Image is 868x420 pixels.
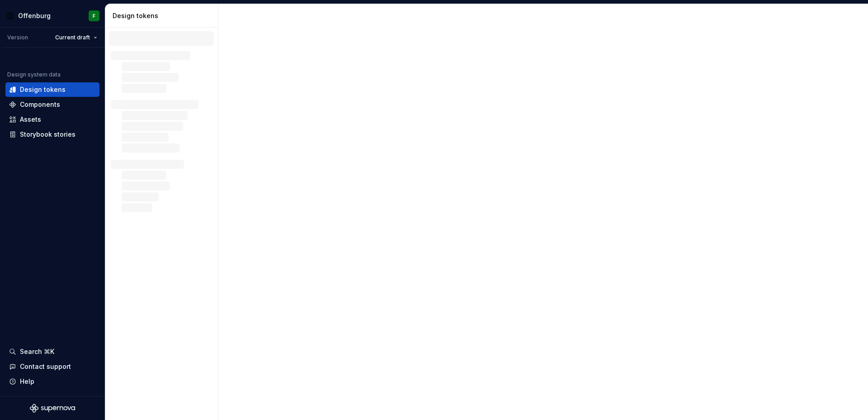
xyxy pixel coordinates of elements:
div: Storybook stories [20,130,75,139]
div: Design tokens [20,85,66,94]
svg: Supernova Logo [30,404,75,413]
div: Search ⌘K [20,347,54,356]
a: Design tokens [5,82,99,97]
button: Current draft [51,31,101,44]
div: Version [7,34,28,41]
div: Help [20,377,34,386]
div: Design system data [7,71,61,78]
button: OffenburgF [2,6,103,25]
div: Components [20,100,60,109]
div: F [93,12,95,19]
button: Search ⌘K [5,344,99,359]
button: Help [5,374,99,389]
div: Assets [20,115,41,124]
div: Offenburg [18,11,51,20]
div: Contact support [20,362,71,371]
button: Contact support [5,359,99,374]
a: Storybook stories [5,127,99,142]
span: Current draft [55,34,90,41]
a: Components [5,97,99,112]
div: Design tokens [113,11,214,20]
a: Assets [5,112,99,127]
